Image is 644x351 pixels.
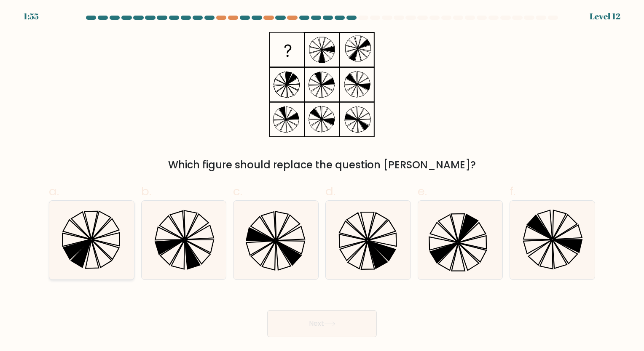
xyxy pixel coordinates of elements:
span: e. [418,183,427,199]
div: 1:55 [24,10,39,23]
span: c. [233,183,242,199]
div: Level 12 [590,10,620,23]
span: d. [325,183,335,199]
span: f. [510,183,515,199]
button: Next [267,310,377,337]
span: a. [49,183,59,199]
span: b. [141,183,151,199]
div: Which figure should replace the question [PERSON_NAME]? [54,157,590,173]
